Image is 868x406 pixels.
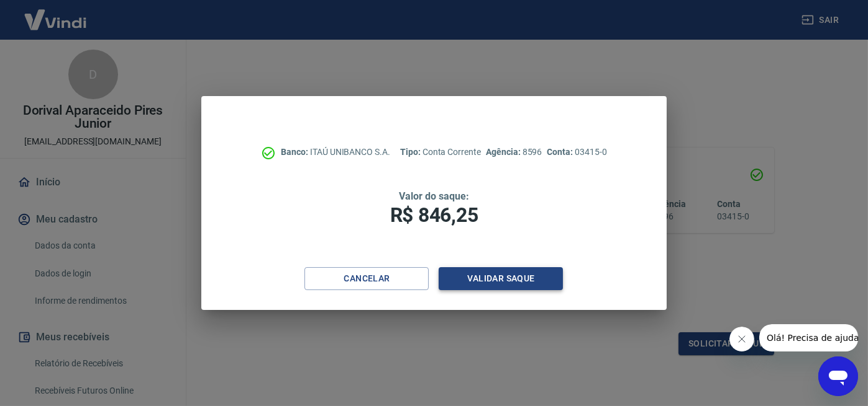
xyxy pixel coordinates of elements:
[818,356,858,396] iframe: Botão para abrir a janela de mensagens
[759,324,858,351] iframe: Mensagem da empresa
[281,146,390,159] p: ITAÚ UNIBANCO S.A.
[400,147,423,157] span: Tipo:
[547,146,606,159] p: 03415-0
[400,146,481,159] p: Conta Corrente
[439,267,563,290] button: Validar saque
[304,267,429,290] button: Cancelar
[547,147,575,157] span: Conta:
[486,147,523,157] span: Agência:
[390,203,478,227] span: R$ 846,25
[399,190,468,202] span: Valor do saque:
[7,9,104,19] span: Olá! Precisa de ajuda?
[486,146,542,159] p: 8596
[281,147,310,157] span: Banco:
[729,327,754,351] iframe: Fechar mensagem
